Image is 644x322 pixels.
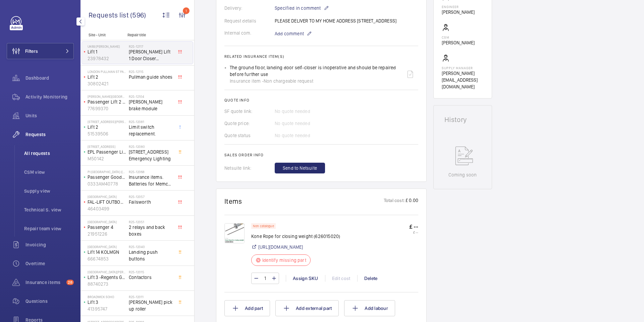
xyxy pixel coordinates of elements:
[66,280,74,285] span: 28
[384,197,405,205] p: Total cost:
[357,275,384,282] div: Delete
[442,66,484,70] p: Supply manager
[88,245,126,249] p: [GEOGRAPHIC_DATA]
[24,169,74,175] span: CSM view
[88,105,126,112] p: 77699370
[88,145,126,149] p: [STREET_ADDRESS]
[344,300,395,316] button: Add labour
[88,231,126,237] p: 21951226
[25,298,74,305] span: Questions
[88,80,126,87] p: 30802421
[88,124,126,130] p: Lift 2
[129,120,173,124] h2: R25-12081
[88,149,126,155] p: EPL Passenger Lift
[88,306,126,312] p: 41395747
[25,93,74,100] span: Activity Monitoring
[444,116,481,123] h1: History
[129,48,173,62] span: [PERSON_NAME] Lift 1 Door Closer Aircord.
[129,124,173,137] span: Limit switch replacement.
[129,74,173,80] span: Pullman guide shoes
[88,130,126,137] p: 51539506
[89,11,130,19] span: Requests list
[129,195,173,199] h2: R25-12057
[129,274,173,281] span: Contactors
[88,94,126,98] p: [PERSON_NAME][GEOGRAPHIC_DATA]
[88,48,126,55] p: Lift 1
[88,295,126,299] p: Broadwick Soho
[25,241,74,248] span: Invoicing
[224,54,418,59] h2: Related insurance item(s)
[409,223,418,230] p: £ --
[129,199,173,205] span: Failsworth
[442,70,484,90] p: [PERSON_NAME][EMAIL_ADDRESS][DOMAIN_NAME]
[224,153,418,157] h2: Sales order info
[442,39,475,46] p: [PERSON_NAME]
[24,225,74,232] span: Repair team view
[409,230,418,234] p: £ --
[88,70,126,74] p: LONDON PULLMAN ST PANCRAS
[258,244,303,250] a: [URL][DOMAIN_NAME]
[129,44,173,48] h2: R25-12117
[80,33,125,37] p: Site - Unit
[224,223,245,243] img: 1757603439754-36780d78-fff0-4993-9301-7f908373f584
[127,33,172,37] p: Repair title
[88,224,126,231] p: Passenger 4
[88,270,126,274] p: [GEOGRAPHIC_DATA][PERSON_NAME]
[251,233,340,240] p: Kone Rope for closing weight (626015020)
[442,35,475,39] p: CSM
[275,300,339,316] button: Add external part
[129,220,173,224] h2: R25-12051
[129,249,173,262] span: Landing push buttons
[88,120,126,124] p: [STREET_ADDRESS][PERSON_NAME]
[448,171,477,178] p: Coming soon
[24,188,74,194] span: Supply view
[88,195,126,199] p: [GEOGRAPHIC_DATA]
[442,9,475,15] p: [PERSON_NAME]
[88,220,126,224] p: [GEOGRAPHIC_DATA]
[286,275,325,282] div: Assign SKU
[275,163,325,173] button: Send to Netsuite
[25,112,74,119] span: Units
[88,98,126,105] p: Passenger Lift 2 - Guest Lift Middle
[25,131,74,138] span: Requests
[88,255,126,262] p: 66674853
[88,174,126,180] p: Passenger Goods Lift Back Corridor
[129,170,173,174] h2: R25-12068
[442,5,475,9] p: Engineer
[88,299,126,306] p: Lift 3
[88,281,126,287] p: 88740273
[88,44,126,48] p: UK69 [PERSON_NAME]
[283,165,317,171] span: Send to Netsuite
[129,94,173,98] h2: R25-12104
[275,4,329,12] p: Specified in comment
[24,206,74,213] span: Technical S. view
[129,174,173,187] span: Insurance items. Batteries for Memco and Avicenna GSM.
[405,197,418,205] p: £ 0.00
[88,199,126,205] p: FAL-LIFT OUTBOUND
[88,74,126,80] p: Lift 2
[88,170,126,174] p: PI [GEOGRAPHIC_DATA] ([GEOGRAPHIC_DATA])
[129,98,173,112] span: [PERSON_NAME] brake module
[262,257,306,264] p: Identify missing part
[88,274,126,281] p: Lift 3 -Regents Guest (E4292)
[224,98,418,103] h2: Quote info
[224,300,270,316] button: Add part
[88,55,126,62] p: 23978432
[129,270,173,274] h2: R25-12015
[88,249,126,255] p: Lift 14 KOLMGN
[129,245,173,249] h2: R25-12040
[129,145,173,149] h2: R25-12080
[24,150,74,157] span: All requests
[88,180,126,187] p: 0333AM40778
[129,224,173,237] span: 2 relays and back boxes
[129,299,173,312] span: [PERSON_NAME] pick up roller
[25,75,74,81] span: Dashboard
[224,197,242,205] h1: Items
[230,78,264,84] span: Insurance item -
[129,70,173,74] h2: R25-12115
[275,30,304,37] span: Add comment
[129,295,173,299] h2: R25-12011
[25,260,74,267] span: Overtime
[88,205,126,212] p: 46403499
[25,279,64,286] span: Insurance items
